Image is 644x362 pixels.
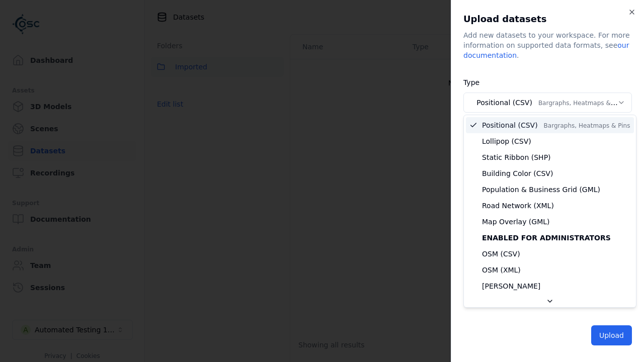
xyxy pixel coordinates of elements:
[482,120,630,130] span: Positional (CSV)
[482,152,551,162] span: Static Ribbon (SHP)
[466,230,634,246] div: Enabled for administrators
[482,201,554,211] span: Road Network (XML)
[482,168,553,178] span: Building Color (CSV)
[482,265,521,275] span: OSM (XML)
[482,217,550,227] span: Map Overlay (GML)
[544,122,630,129] span: Bargraphs, Heatmaps & Pins
[482,249,520,259] span: OSM (CSV)
[482,136,531,146] span: Lollipop (CSV)
[482,281,540,291] span: [PERSON_NAME]
[482,185,600,195] span: Population & Business Grid (GML)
